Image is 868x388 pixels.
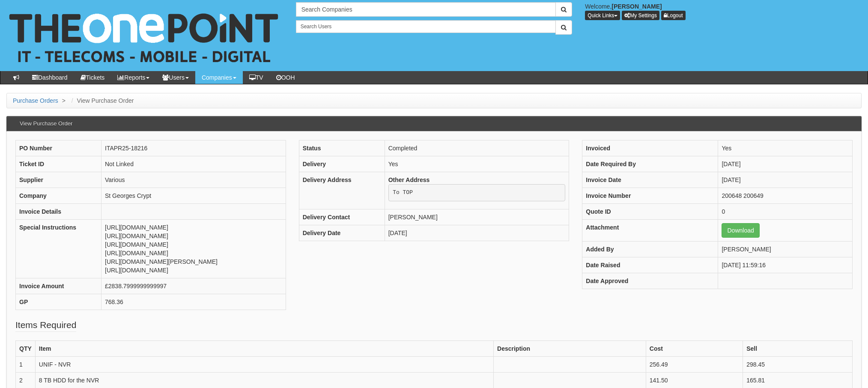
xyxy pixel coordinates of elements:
th: Invoiced [582,140,718,156]
th: Status [299,140,385,156]
th: PO Number [16,140,101,156]
th: Invoice Date [582,172,718,188]
th: Item [35,341,493,357]
td: [PERSON_NAME] [718,242,852,257]
td: UNIF - NVR [35,357,493,373]
b: Other Address [388,176,430,183]
th: GP [16,294,101,310]
td: £2838.7999999999997 [101,278,286,294]
a: Logout [661,11,686,20]
th: Attachment [582,220,718,242]
th: Company [16,188,101,204]
a: Tickets [74,71,111,84]
th: Description [494,341,646,357]
a: Download [722,223,759,238]
td: 200648 200649 [718,188,852,204]
a: Companies [195,71,243,84]
input: Search Companies [296,2,556,17]
td: [DATE] [385,225,569,241]
td: 256.49 [646,357,743,373]
td: Yes [385,156,569,172]
td: Completed [385,140,569,156]
td: 768.36 [101,294,286,310]
td: [DATE] [718,172,852,188]
th: Delivery Date [299,225,385,241]
th: Cost [646,341,743,357]
a: OOH [270,71,301,84]
th: Ticket ID [16,156,101,172]
div: Welcome, [579,2,868,20]
th: Invoice Number [582,188,718,204]
th: Quote ID [582,204,718,220]
td: Not Linked [101,156,286,172]
td: [PERSON_NAME] [385,209,569,225]
th: Added By [582,242,718,257]
span: > [60,97,68,104]
td: 298.45 [743,357,853,373]
td: Various [101,172,286,188]
td: [DATE] 11:59:16 [718,257,852,273]
th: Supplier [16,172,101,188]
button: Quick Links [585,11,620,20]
b: [PERSON_NAME] [611,3,662,10]
td: ITAPR25-18216 [101,140,286,156]
th: Delivery Address [299,172,385,209]
input: Search Users [296,20,556,33]
th: Sell [743,341,853,357]
li: View Purchase Order [69,96,134,105]
a: Dashboard [26,71,74,84]
td: [URL][DOMAIN_NAME] [URL][DOMAIN_NAME] [URL][DOMAIN_NAME] [URL][DOMAIN_NAME] [URL][DOMAIN_NAME][PE... [101,220,286,278]
td: 1 [16,357,36,373]
th: Delivery [299,156,385,172]
td: Yes [718,140,852,156]
pre: To TOP [388,184,566,201]
th: Date Required By [582,156,718,172]
legend: Items Required [15,319,76,332]
a: Reports [111,71,156,84]
a: Users [156,71,195,84]
th: QTY [16,341,36,357]
td: [DATE] [718,156,852,172]
td: 0 [718,204,852,220]
th: Special Instructions [16,220,101,278]
th: Delivery Contact [299,209,385,225]
th: Invoice Amount [16,278,101,294]
h3: View Purchase Order [15,116,77,131]
th: Date Approved [582,273,718,289]
a: Purchase Orders [13,97,58,104]
a: My Settings [622,11,659,20]
th: Invoice Details [16,204,101,220]
a: TV [243,71,270,84]
th: Date Raised [582,257,718,273]
td: St Georges Crypt [101,188,286,204]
